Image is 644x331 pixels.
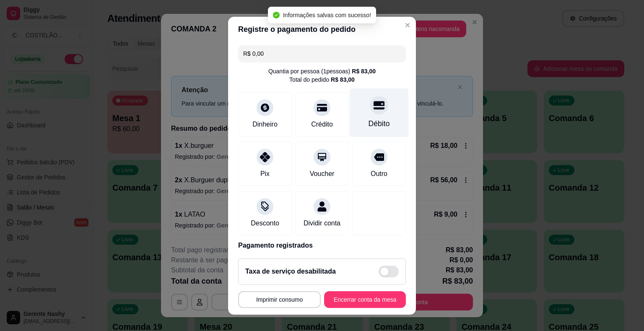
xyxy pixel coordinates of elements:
button: Imprimir consumo [238,291,321,308]
div: Outro [371,169,387,179]
div: Débito [369,118,390,129]
div: R$ 83,00 [331,75,355,84]
div: Desconto [251,218,279,228]
header: Registre o pagamento do pedido [228,17,416,42]
button: Close [401,18,414,32]
div: Quantia por pessoa ( 1 pessoas) [268,67,376,75]
div: Pix [260,169,270,179]
div: Voucher [310,169,335,179]
div: R$ 83,00 [352,67,376,75]
div: Dinheiro [252,119,278,129]
input: Ex.: hambúrguer de cordeiro [243,45,401,62]
span: check-circle [273,12,280,18]
h2: Taxa de serviço desabilitada [245,266,336,277]
div: Crédito [311,119,333,129]
div: Dividir conta [304,218,340,228]
button: Encerrar conta da mesa [324,291,406,308]
p: Pagamento registrados [238,240,406,251]
div: Total do pedido [289,75,355,84]
span: Informações salvas com sucesso! [283,12,371,18]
